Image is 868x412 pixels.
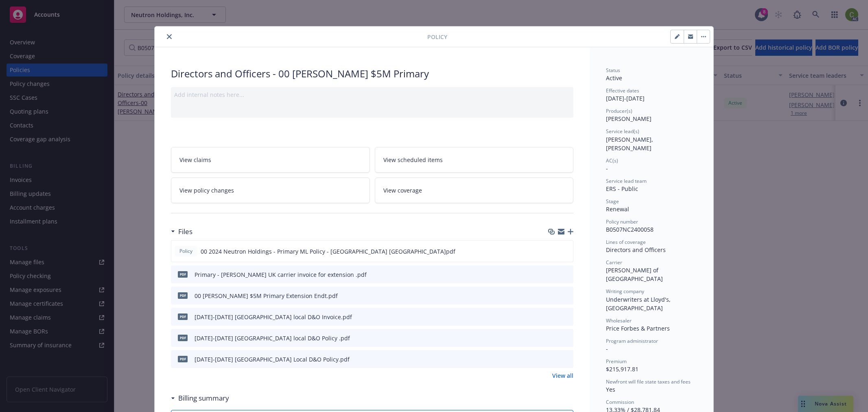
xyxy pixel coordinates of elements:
[178,271,188,277] span: pdf
[552,371,573,380] a: View all
[562,247,570,256] button: preview file
[606,198,619,205] span: Stage
[606,87,639,94] span: Effective dates
[550,270,556,279] button: download file
[179,156,211,164] span: View claims
[178,292,188,298] span: pdf
[549,247,556,256] button: download file
[195,355,350,364] div: [DATE]-[DATE] [GEOGRAPHIC_DATA] Local D&O Policy.pdf
[178,226,192,237] h3: Files
[383,156,443,164] span: View scheduled items
[178,393,229,403] h3: Billing summary
[563,270,570,279] button: preview file
[563,291,570,300] button: preview file
[195,334,350,342] div: [DATE]-[DATE] [GEOGRAPHIC_DATA] local D&O Policy .pdf
[563,355,570,364] button: preview file
[375,147,574,173] a: View scheduled items
[606,296,672,312] span: Underwriters at Lloyd's, [GEOGRAPHIC_DATA]
[427,33,447,41] span: Policy
[606,365,638,373] span: $215,917.81
[164,32,174,42] button: close
[606,288,644,295] span: Writing company
[606,358,627,365] span: Premium
[606,67,620,74] span: Status
[606,74,622,82] span: Active
[201,247,455,256] span: 00 2024 Neutron Holdings - Primary ML Policy - [GEOGRAPHIC_DATA] [GEOGRAPHIC_DATA]pdf
[195,270,367,279] div: Primary - [PERSON_NAME] UK carrier invoice for extension .pdf
[383,186,422,195] span: View coverage
[178,248,194,255] span: Policy
[606,345,608,353] span: -
[606,136,655,152] span: [PERSON_NAME], [PERSON_NAME]
[178,356,188,362] span: pdf
[195,291,338,300] div: 00 [PERSON_NAME] $5M Primary Extension Endt.pdf
[606,115,652,123] span: [PERSON_NAME]
[171,178,370,203] a: View policy changes
[174,90,570,99] div: Add internal notes here...
[550,291,556,300] button: download file
[550,334,556,342] button: download file
[375,178,574,203] a: View coverage
[606,226,654,233] span: B0507NC2400058
[195,313,352,321] div: [DATE]-[DATE] [GEOGRAPHIC_DATA] local D&O Invoice.pdf
[606,157,618,164] span: AC(s)
[606,185,638,193] span: ERS - Public
[178,313,188,320] span: pdf
[171,393,229,403] div: Billing summary
[606,317,632,324] span: Wholesaler
[171,67,573,81] div: Directors and Officers - 00 [PERSON_NAME] $5M Primary
[606,337,658,344] span: Program administrator
[606,128,639,135] span: Service lead(s)
[563,334,570,342] button: preview file
[550,355,556,364] button: download file
[179,186,234,195] span: View policy changes
[606,178,647,184] span: Service lead team
[606,259,622,266] span: Carrier
[606,266,663,283] span: [PERSON_NAME] of [GEOGRAPHIC_DATA]
[606,239,646,245] span: Lines of coverage
[606,218,638,225] span: Policy number
[606,205,629,213] span: Renewal
[550,313,556,321] button: download file
[606,378,691,385] span: Newfront will file state taxes and fees
[606,164,608,172] span: -
[606,87,697,103] div: [DATE] - [DATE]
[171,226,192,237] div: Files
[606,386,615,393] span: Yes
[606,324,670,332] span: Price Forbes & Partners
[563,313,570,321] button: preview file
[178,335,188,341] span: pdf
[606,107,632,114] span: Producer(s)
[606,245,697,254] div: Directors and Officers
[606,399,634,405] span: Commission
[171,147,370,173] a: View claims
